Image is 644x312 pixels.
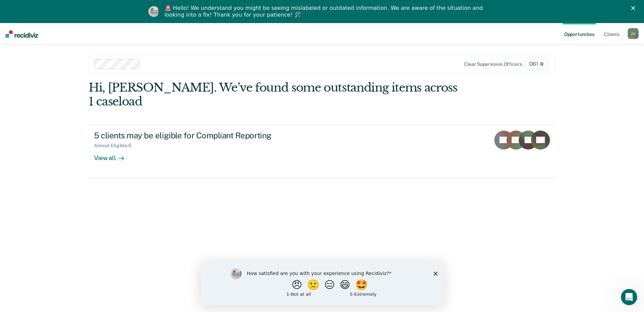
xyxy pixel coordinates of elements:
[628,28,639,39] button: JG
[94,131,332,140] div: 5 clients may be eligible for Compliant Reporting
[621,289,637,305] iframe: Intercom live chat
[628,28,639,39] div: J G
[631,6,638,10] div: Close
[464,61,522,67] div: Clear supervision officers
[563,23,596,45] a: Opportunities
[165,5,485,18] div: 🚨 Hello! We understand you might be seeing mislabeled or outdated information. We are aware of th...
[89,81,462,109] div: Hi, [PERSON_NAME]. We’ve found some outstanding items across 1 caseload
[603,23,621,45] a: Clients
[89,125,555,178] a: 5 clients may be eligible for Compliant ReportingAlmost Eligible:5View all
[525,59,548,70] span: D61
[5,30,38,38] img: Recidiviz
[94,143,137,149] div: Almost Eligible : 5
[201,261,444,305] iframe: Survey by Kim from Recidiviz
[148,6,159,17] img: Profile image for Kim
[94,149,132,162] div: View all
